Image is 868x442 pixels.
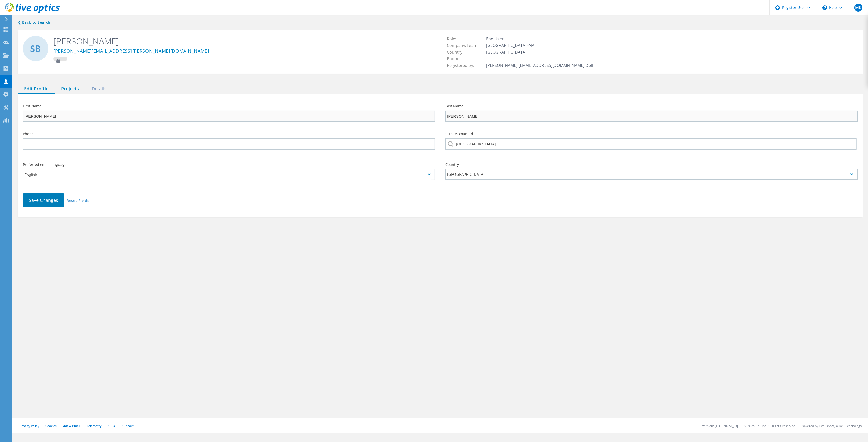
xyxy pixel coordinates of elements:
label: Last Name [445,104,858,108]
div: Edit Profile [18,84,55,94]
a: Live Optics Dashboard [5,11,60,14]
td: End User [485,36,594,42]
a: Back to search [18,19,50,25]
label: SFDC Account Id [445,132,858,136]
div: [GEOGRAPHIC_DATA] [445,169,858,180]
span: Save Changes [29,197,58,203]
svg: \n [822,5,827,10]
span: SB [30,44,41,53]
li: Powered by Live Optics, a Dell Technology [801,424,862,428]
td: [PERSON_NAME] [EMAIL_ADDRESS][DOMAIN_NAME] Dell [485,62,594,69]
a: [PERSON_NAME][EMAIL_ADDRESS][PERSON_NAME][DOMAIN_NAME] [53,49,209,54]
a: Cookies [45,424,57,428]
li: Version: [TECHNICAL_ID] [702,424,738,428]
label: Country [445,163,858,166]
label: First Name [23,104,435,108]
td: [GEOGRAPHIC_DATA] [485,49,594,55]
span: Role: [447,36,461,42]
span: [GEOGRAPHIC_DATA] -NA [486,43,539,48]
a: Support [122,424,134,428]
h2: [PERSON_NAME] [53,36,433,47]
a: Reset Fields [67,199,89,203]
button: Save Changes [23,193,64,207]
div: Details [85,84,113,94]
a: Ads & Email [63,424,80,428]
a: Telemetry [86,424,101,428]
label: Preferred email language [23,163,435,166]
a: EULA [108,424,115,428]
span: Company/Team: [447,43,483,48]
span: MK [855,6,861,10]
li: © 2025 Dell Inc. All Rights Reserved [744,424,795,428]
span: Registered by: [447,62,479,68]
span: Country: [447,49,468,55]
div: Projects [55,84,85,94]
span: Phone: [447,56,465,61]
label: Phone [23,132,435,136]
a: Privacy Policy [20,424,39,428]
